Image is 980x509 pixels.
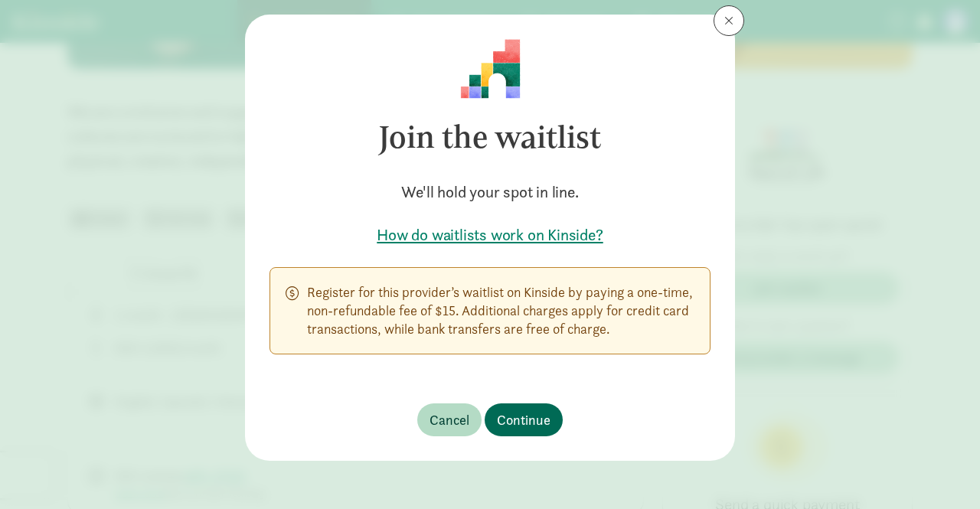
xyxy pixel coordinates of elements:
[269,224,710,246] a: How do waitlists work on Kinside?
[417,403,482,436] button: Cancel
[497,409,550,430] span: Continue
[485,403,563,436] button: Continue
[269,99,710,175] h3: Join the waitlist
[430,409,469,430] span: Cancel
[307,283,694,338] p: Register for this provider’s waitlist on Kinside by paying a one-time, non-refundable fee of $15....
[269,181,710,203] h5: We'll hold your spot in line.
